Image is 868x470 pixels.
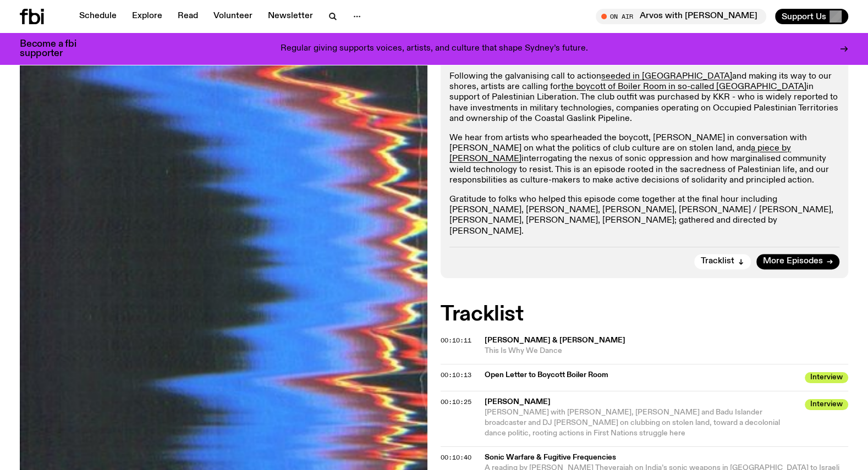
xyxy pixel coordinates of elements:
span: More Episodes [763,257,823,266]
span: Interview [805,399,848,410]
button: Support Us [775,9,848,24]
button: On AirArvos with [PERSON_NAME] [596,9,766,24]
button: 00:10:13 [441,372,471,378]
h3: Become a fbi supporter [20,40,90,58]
a: Volunteer [207,9,259,24]
span: 00:10:25 [441,397,471,406]
span: [PERSON_NAME] [485,397,798,407]
a: the boycott of Boiler Room in so-called [GEOGRAPHIC_DATA] [561,82,806,91]
a: seeded in [GEOGRAPHIC_DATA] [601,72,732,81]
span: Tracklist [701,257,734,266]
a: Explore [125,9,169,24]
span: [PERSON_NAME] with [PERSON_NAME], [PERSON_NAME] and Badu Islander broadcaster and DJ [PERSON_NAME... [485,408,780,437]
h2: Tracklist [441,305,848,324]
span: 00:10:13 [441,371,471,379]
span: Open Letter to Boycott Boiler Room [485,370,798,380]
p: Following the galvanising call to action and making its way to our shores, artists are calling fo... [449,71,839,124]
a: Read [171,9,205,24]
span: [PERSON_NAME] & [PERSON_NAME] [485,336,625,344]
p: Regular giving supports voices, artists, and culture that shape Sydney’s future. [281,44,588,54]
p: Gratitude to folks who helped this episode come together at the final hour including [PERSON_NAME... [449,195,839,237]
span: Interview [805,372,848,383]
button: 00:10:40 [441,455,471,461]
span: 00:10:40 [441,453,471,462]
button: 00:10:11 [441,338,471,344]
span: 00:10:11 [441,336,471,345]
span: This Is Why We Dance [485,346,848,356]
span: Support Us [782,12,826,21]
p: We hear from artists who spearheaded the boycott, [PERSON_NAME] in conversation with [PERSON_NAME... [449,133,839,186]
a: Schedule [73,9,123,24]
a: More Episodes [756,254,839,269]
span: Sonic Warfare & Fugitive Frequencies [485,452,842,463]
button: Tracklist [694,254,751,269]
button: 00:10:25 [441,399,471,405]
a: Newsletter [261,9,320,24]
